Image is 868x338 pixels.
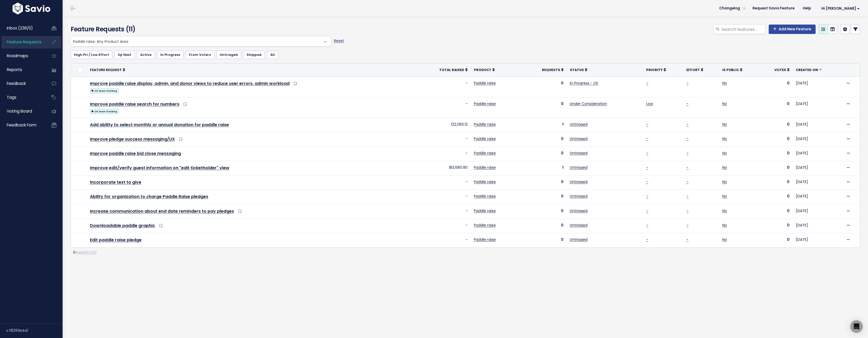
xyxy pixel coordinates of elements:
a: In Progress [157,51,184,59]
a: - [646,165,648,170]
td: 0 [524,233,567,248]
td: 0 [760,97,793,118]
a: Untriaged [216,51,241,59]
span: Feedback [7,81,26,86]
a: - [646,122,648,127]
td: [DATE] [793,204,842,219]
div: Open Intercom Messenger [850,320,863,333]
a: - [646,208,648,213]
a: Request Savio Feature [748,4,799,12]
span: Status [570,68,584,72]
a: - [646,194,648,199]
a: Requests [542,67,564,72]
a: - [646,136,648,141]
a: Voting Board [1,105,43,117]
td: - [417,147,471,161]
span: Hi [PERSON_NAME] [821,7,860,10]
a: Add New Feature [769,25,816,34]
a: Paddle raise [474,237,496,242]
td: - [417,97,471,118]
a: Improve paddle raise search for numbers [90,101,179,107]
a: No [722,80,727,86]
a: Improve edit/verify guest information on "edit ticketholder" view [90,165,229,171]
span: Feature Requests [7,39,41,45]
td: 0 [524,219,567,233]
a: No [722,194,727,199]
a: Active [137,51,155,59]
a: Untriaged [570,122,588,127]
a: Is Public [722,67,742,72]
a: Feature Request [90,67,125,72]
td: 0 [524,147,567,161]
td: 183,680.80 [417,161,471,176]
td: - [417,233,471,248]
a: No [722,122,727,127]
a: Paddle raise [474,208,496,213]
a: - [646,179,648,184]
a: Effort [686,67,703,72]
td: [DATE] [793,97,842,118]
td: 0 [760,147,793,161]
a: Improve paddle raise display, admin, and donor views to reduce user errors, admin workload [90,80,290,86]
a: Paddle raise [474,165,496,170]
a: - [646,150,648,156]
span: Product [474,68,491,72]
a: Paddle raise [474,80,496,86]
span: Paddle raise: Any Product Area [71,36,321,46]
a: - [686,208,688,213]
td: 0 [760,204,793,219]
a: Untriaged [570,179,588,184]
a: Tags [1,91,43,103]
a: No [722,101,727,106]
td: 0 [760,219,793,233]
a: Improve paddle raise bid close messaging [90,150,181,156]
td: [DATE] [793,77,842,97]
a: - [686,122,688,127]
a: Feedback [1,78,43,90]
a: Untriaged [570,150,588,156]
span: UX team tracking [90,88,119,94]
a: Votes [774,67,790,72]
td: - [417,132,471,147]
a: No [722,165,727,170]
a: - [646,237,648,242]
td: [DATE] [793,190,842,204]
a: Improve pledge success messaging/UX [90,136,175,142]
a: Paddle raise [474,136,496,141]
td: [DATE] [793,176,842,190]
a: Untriaged [570,223,588,228]
a: Downloadable paddle graphic [90,223,155,229]
span: Priority [646,68,663,72]
a: Reset [334,38,344,43]
a: Help [799,4,815,12]
span: Changelog [719,7,740,10]
span: Requests [542,68,560,72]
div: v.f8293e4a1 [6,324,63,337]
a: Shipped [243,51,265,59]
td: - [417,204,471,219]
a: Product [474,67,495,72]
a: Status [570,67,587,72]
td: - [417,219,471,233]
td: [DATE] [793,161,842,176]
a: Up Next [114,51,135,59]
a: Edit paddle raise pledge [90,237,142,243]
a: Feature Requests [1,36,43,48]
a: No [722,150,727,156]
td: 0 [524,77,567,97]
a: Inbox (236/0) [1,22,43,34]
span: Created On [796,68,818,72]
td: 0 [760,190,793,204]
a: - [646,223,648,228]
a: All [267,51,278,59]
a: No [722,223,727,228]
td: [DATE] [793,147,842,161]
a: Untriaged [570,208,588,213]
span: Feedback form [7,122,36,128]
td: 0 [760,161,793,176]
td: [DATE] [793,233,842,248]
td: 0 [524,190,567,204]
a: Total Raised [439,67,468,72]
a: In Progress - UX [570,80,598,86]
a: - [686,150,688,156]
